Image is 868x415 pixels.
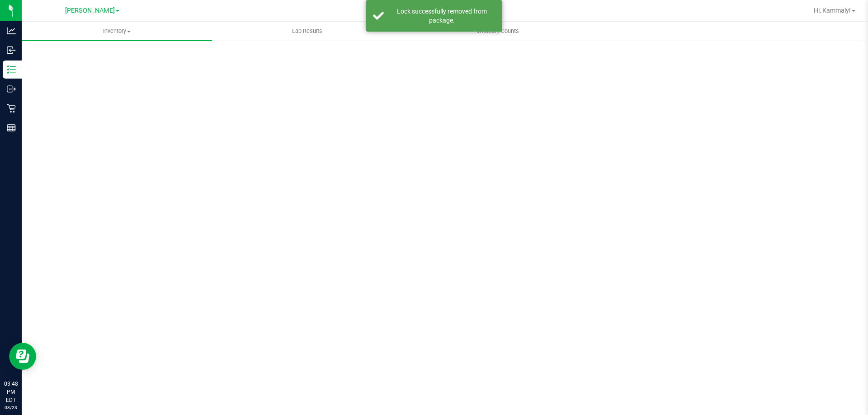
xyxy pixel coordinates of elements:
inline-svg: Inventory [7,65,16,74]
inline-svg: Inbound [7,46,16,55]
inline-svg: Reports [7,123,16,132]
span: Inventory [22,27,212,35]
span: [PERSON_NAME] [65,7,115,14]
span: Lab Results [280,27,335,35]
iframe: Resource center [9,343,36,370]
span: Hi, Kammaly! [814,7,851,14]
p: 03:48 PM EDT [4,380,18,404]
p: 08/23 [4,404,18,411]
inline-svg: Outbound [7,84,16,93]
a: Lab Results [212,22,402,41]
div: Lock successfully removed from package. [389,7,495,25]
a: Inventory [22,22,212,41]
inline-svg: Analytics [7,26,16,35]
inline-svg: Retail [7,104,16,113]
